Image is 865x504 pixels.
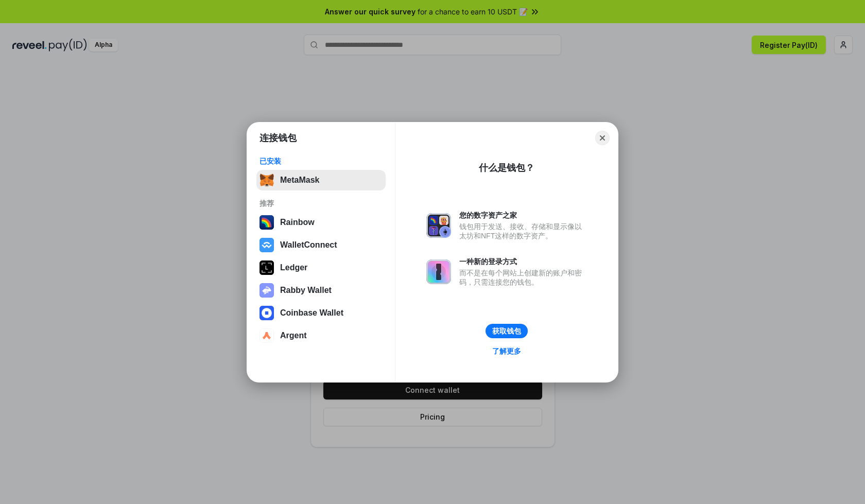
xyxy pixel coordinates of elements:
[459,268,587,287] div: 而不是在每个网站上创建新的账户和密码，只需连接您的钱包。
[492,346,521,356] div: 了解更多
[486,344,527,358] a: 了解更多
[259,215,274,230] img: svg+xml,%3Csvg%20width%3D%22120%22%20height%3D%22120%22%20viewBox%3D%220%200%20120%20120%22%20fil...
[259,173,274,187] img: svg+xml,%3Csvg%20fill%3D%22none%22%20height%3D%2233%22%20viewBox%3D%220%200%2035%2033%22%20width%...
[256,170,386,190] button: MetaMask
[280,240,337,250] div: WalletConnect
[256,257,386,278] button: Ledger
[426,259,451,284] img: svg+xml,%3Csvg%20xmlns%3D%22http%3A%2F%2Fwww.w3.org%2F2000%2Fsvg%22%20fill%3D%22none%22%20viewBox...
[426,213,451,238] img: svg+xml,%3Csvg%20xmlns%3D%22http%3A%2F%2Fwww.w3.org%2F2000%2Fsvg%22%20fill%3D%22none%22%20viewBox...
[259,199,383,208] div: 推荐
[259,328,274,343] img: svg+xml,%3Csvg%20width%3D%2228%22%20height%3D%2228%22%20viewBox%3D%220%200%2028%2028%22%20fill%3D...
[256,212,386,233] button: Rainbow
[459,222,587,240] div: 钱包用于发送、接收、存储和显示像以太坊和NFT这样的数字资产。
[259,238,274,252] img: svg+xml,%3Csvg%20width%3D%2228%22%20height%3D%2228%22%20viewBox%3D%220%200%2028%2028%22%20fill%3D...
[595,131,610,145] button: Close
[259,306,274,320] img: svg+xml,%3Csvg%20width%3D%2228%22%20height%3D%2228%22%20viewBox%3D%220%200%2028%2028%22%20fill%3D...
[256,303,386,323] button: Coinbase Wallet
[280,286,332,295] div: Rabby Wallet
[259,132,297,144] h1: 连接钱包
[259,260,274,275] img: svg+xml,%3Csvg%20xmlns%3D%22http%3A%2F%2Fwww.w3.org%2F2000%2Fsvg%22%20width%3D%2228%22%20height%3...
[259,283,274,298] img: svg+xml,%3Csvg%20xmlns%3D%22http%3A%2F%2Fwww.w3.org%2F2000%2Fsvg%22%20fill%3D%22none%22%20viewBox...
[486,324,528,338] button: 获取钱包
[256,235,386,255] button: WalletConnect
[280,176,319,185] div: MetaMask
[459,211,587,220] div: 您的数字资产之家
[492,326,521,336] div: 获取钱包
[280,308,343,318] div: Coinbase Wallet
[280,331,307,340] div: Argent
[256,280,386,301] button: Rabby Wallet
[259,157,383,166] div: 已安装
[479,162,534,174] div: 什么是钱包？
[280,218,315,227] div: Rainbow
[459,257,587,266] div: 一种新的登录方式
[256,325,386,346] button: Argent
[280,263,307,272] div: Ledger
